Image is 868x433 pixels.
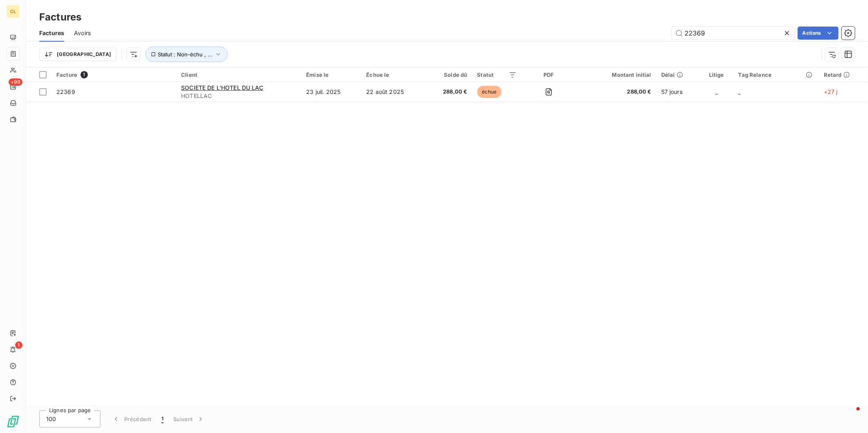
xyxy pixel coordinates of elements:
span: HOTELLAC [181,92,296,100]
button: 1 [157,411,168,428]
button: Statut : Non-échu , ... [145,47,228,62]
span: échue [477,86,502,98]
div: Retard [824,71,863,78]
div: PDF [527,71,571,78]
button: Précédent [107,411,157,428]
span: Factures [39,29,64,37]
div: Tag Relance [738,71,814,78]
span: 1 [15,341,22,349]
span: +99 [9,78,22,86]
td: 23 juil. 2025 [301,82,361,102]
span: Avoirs [74,29,91,37]
span: SOCIETE DE L'HOTEL DU LAC [181,84,263,91]
button: [GEOGRAPHIC_DATA] [39,48,116,61]
input: Rechercher [672,27,794,40]
div: Solde dû [431,71,467,78]
span: 1 [161,415,163,423]
iframe: Intercom live chat [840,405,860,425]
td: 22 août 2025 [361,82,426,102]
span: _ [738,88,741,95]
button: Suivant [168,411,210,428]
div: Échue le [366,71,421,78]
div: Montant initial [581,71,651,78]
span: _ [715,88,718,95]
div: Délai [661,71,695,78]
div: Client [181,71,296,78]
div: Émise le [306,71,356,78]
span: 100 [46,415,56,423]
div: Litige [705,71,729,78]
div: CL [7,5,20,18]
img: Logo LeanPay [7,415,20,428]
span: 288,00 € [431,88,467,96]
span: 22369 [56,88,75,95]
span: Statut : Non-échu , ... [158,51,213,58]
span: 288,00 € [581,88,651,96]
span: +27 j [824,88,838,95]
span: 1 [81,71,88,78]
div: Statut [477,71,517,78]
h3: Factures [39,10,81,25]
button: Actions [798,27,839,40]
td: 57 jours [656,82,700,102]
span: Facture [56,71,77,78]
